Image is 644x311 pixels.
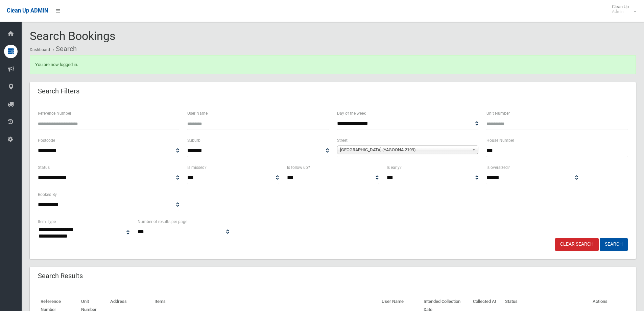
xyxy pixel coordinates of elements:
label: Is missed? [187,164,207,171]
label: Unit Number [486,110,510,117]
label: Street [337,137,348,144]
div: You are now logged in. [30,55,636,74]
small: Admin [612,9,629,14]
header: Search Results [30,269,91,283]
label: Number of results per page [138,218,187,225]
label: Postcode [38,137,55,144]
a: Dashboard [30,47,50,52]
header: Search Filters [30,85,88,98]
label: Reference Number [38,110,71,117]
span: Clean Up ADMIN [7,7,48,14]
li: Search [51,43,77,55]
label: Item Type [38,218,56,225]
a: Clear Search [555,238,599,251]
label: House Number [486,137,514,144]
label: User Name [187,110,208,117]
span: Clean Up [609,4,636,14]
span: Search Bookings [30,29,116,43]
label: Is early? [387,164,402,171]
button: Search [600,238,628,251]
label: Booked By [38,191,57,198]
label: Suburb [187,137,200,144]
label: Is follow up? [287,164,310,171]
span: [GEOGRAPHIC_DATA] (YAGOONA 2199) [340,146,469,154]
label: Is oversized? [486,164,510,171]
label: Day of the week [337,110,366,117]
label: Status [38,164,50,171]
